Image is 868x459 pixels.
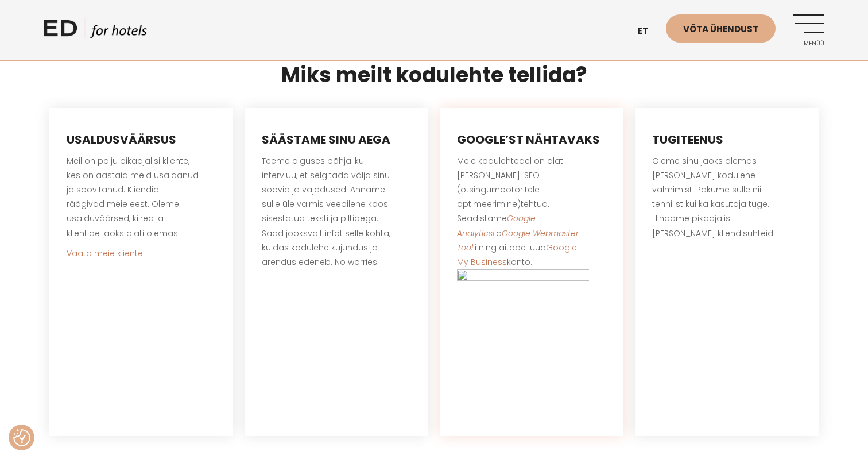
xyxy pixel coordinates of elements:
[652,131,801,148] h4: Tugiteenus
[652,154,801,241] p: Oleme sinu jaoks olemas [PERSON_NAME] kodulehe valmimist. Pakume sulle nii tehnilist kui ka kasut...
[67,248,145,259] a: Vaata meie kliente!
[262,154,411,270] p: Teeme alguses põhjaliku intervjuu, et selgitada välja sinu soovid ja vajadused. Anname sulle üle ...
[793,40,824,47] span: Menüü
[457,131,606,148] h4: Google’st nähtavaks
[67,131,216,148] h4: Usaldusväärsus
[666,14,776,43] a: Võta ühendust
[44,17,147,46] a: ED HOTELS
[44,60,824,91] h3: Miks meilt kodulehte tellida?
[457,227,579,253] a: Google Webmaster Tool
[793,14,824,46] a: Menüü
[457,213,536,238] a: Google Analyticsi
[262,131,411,148] h4: Säästame Sinu aega
[13,429,30,446] button: Nõusolekueelistused
[457,154,606,402] p: Meie kodulehtedel on alati [PERSON_NAME]-SEO (otsingumootoritele optimeerimine)tehtud. Seadistame...
[13,429,30,446] img: Revisit consent button
[67,154,216,241] p: Meil on palju pikaajalisi kliente, kes on aastaid meid usaldanud ja soovitanud. Kliendid räägivad...
[631,17,666,45] a: et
